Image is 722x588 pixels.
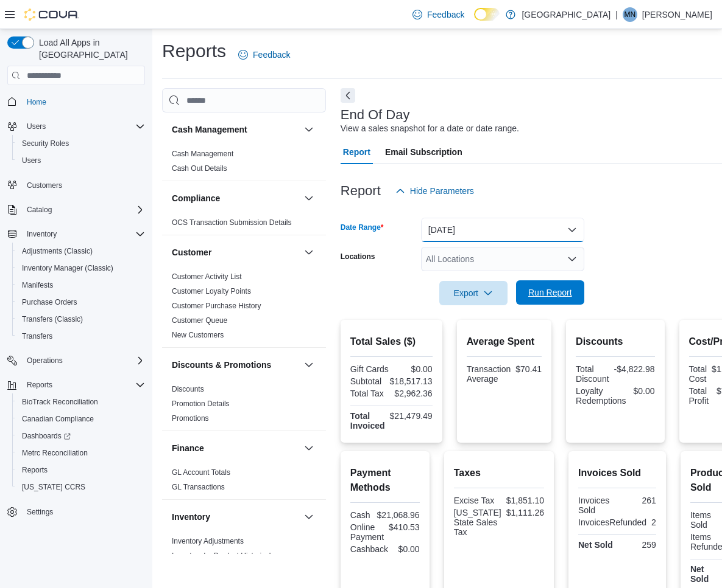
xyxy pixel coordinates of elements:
[439,281,508,305] button: Export
[350,466,420,495] h2: Payment Methods
[12,427,150,444] a: Dashboards
[22,331,52,341] span: Transfers
[467,364,511,384] div: Transaction Average
[27,356,63,365] span: Operations
[172,302,261,310] a: Customer Purchase History
[22,178,145,193] span: Customers
[253,49,290,61] span: Feedback
[17,261,145,275] span: Inventory Manager (Classic)
[22,94,145,109] span: Home
[578,496,615,515] div: Invoices Sold
[17,153,46,168] a: Users
[17,295,82,310] a: Purchase Orders
[341,122,519,135] div: View a sales snapshot for a date or date range.
[27,380,52,390] span: Reports
[172,316,227,325] span: Customer Queue
[454,496,497,505] div: Excise Tax
[162,147,326,181] div: Cash Management
[474,21,475,21] span: Dark Mode
[172,301,261,311] span: Customer Purchase History
[2,176,150,194] button: Customers
[17,463,145,477] span: Reports
[576,334,654,349] h2: Discounts
[690,510,720,530] div: Items Sold
[651,517,656,527] div: 2
[2,352,150,369] button: Operations
[17,395,103,409] a: BioTrack Reconciliation
[172,286,251,296] span: Customer Loyalty Points
[172,123,247,136] h3: Cash Management
[12,243,150,260] button: Adjustments (Classic)
[172,272,242,281] a: Customer Activity List
[17,329,145,344] span: Transfers
[427,9,464,21] span: Feedback
[22,139,69,148] span: Security Roles
[2,201,150,218] button: Catalog
[172,150,233,158] a: Cash Management
[350,389,389,398] div: Total Tax
[22,119,145,134] span: Users
[172,359,271,371] h3: Discounts & Promotions
[408,2,469,27] a: Feedback
[17,136,74,151] a: Security Roles
[22,378,57,392] button: Reports
[350,411,385,431] strong: Total Invoiced
[421,218,584,242] button: [DATE]
[22,246,93,256] span: Adjustments (Classic)
[350,334,433,349] h2: Total Sales ($)
[625,7,636,22] span: MN
[17,261,118,275] a: Inventory Manager (Classic)
[17,463,52,477] a: Reports
[12,311,150,328] button: Transfers (Classic)
[302,122,316,137] button: Cash Management
[172,192,299,204] button: Compliance
[172,272,242,282] span: Customer Activity List
[22,156,41,165] span: Users
[393,544,420,554] div: $0.00
[620,540,656,550] div: 259
[2,503,150,521] button: Settings
[172,552,271,560] a: Inventory by Product Historical
[390,411,433,421] div: $21,479.49
[172,483,225,491] a: GL Transactions
[350,376,385,386] div: Subtotal
[17,153,145,168] span: Users
[474,8,500,21] input: Dark Mode
[22,378,145,392] span: Reports
[350,364,389,374] div: Gift Cards
[17,446,93,460] a: Metrc Reconciliation
[516,280,584,305] button: Run Report
[172,413,209,423] span: Promotions
[7,88,145,552] nav: Complex example
[172,218,292,227] span: OCS Transaction Submission Details
[385,140,462,164] span: Email Subscription
[12,277,150,294] button: Manifests
[350,510,372,520] div: Cash
[302,191,316,206] button: Compliance
[172,482,225,492] span: GL Transactions
[172,316,227,325] a: Customer Queue
[17,312,88,327] a: Transfers (Classic)
[172,399,230,408] a: Promotion Details
[17,244,145,258] span: Adjustments (Classic)
[17,244,97,258] a: Adjustments (Classic)
[302,441,316,455] button: Finance
[172,468,230,477] a: GL Account Totals
[22,314,83,324] span: Transfers (Classic)
[24,9,79,21] img: Cova
[172,192,220,204] h3: Compliance
[22,202,57,217] button: Catalog
[172,164,227,173] a: Cash Out Details
[22,431,71,441] span: Dashboards
[172,149,233,159] span: Cash Management
[17,429,76,443] a: Dashboards
[447,281,500,305] span: Export
[390,376,433,386] div: $18,517.13
[302,510,316,524] button: Inventory
[394,389,432,398] div: $2,962.36
[12,135,150,152] button: Security Roles
[350,544,388,554] div: Cashback
[394,364,432,374] div: $0.00
[27,205,52,215] span: Catalog
[17,480,90,494] a: [US_STATE] CCRS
